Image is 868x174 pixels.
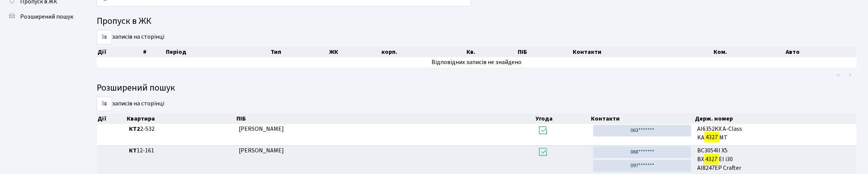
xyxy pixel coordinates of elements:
[590,113,694,124] th: Контакти
[126,113,236,124] th: Квартира
[328,47,381,57] th: ЖК
[97,113,126,124] th: Дії
[129,125,233,133] span: 2-532
[97,30,112,44] select: записів на сторінці
[97,16,857,27] h4: Пропуск в ЖК
[785,47,857,57] th: Авто
[704,154,718,165] mark: 4327
[129,146,233,155] span: 12-161
[572,47,713,57] th: Контакти
[97,83,857,94] h4: Розширений пошук
[239,146,284,155] span: [PERSON_NAME]
[695,113,857,124] th: Держ. номер
[697,125,854,142] span: AI6352KX A-Class KA MT
[239,125,284,133] span: [PERSON_NAME]
[20,13,73,21] span: Розширений пошук
[704,132,719,143] mark: 4327
[97,47,142,57] th: Дії
[535,113,590,124] th: Угода
[97,97,164,111] label: записів на сторінці
[713,47,785,57] th: Ком.
[517,47,572,57] th: ПІБ
[270,47,328,57] th: Тип
[97,97,112,111] select: записів на сторінці
[4,9,80,24] a: Розширений пошук
[129,146,137,155] b: КТ
[129,125,140,133] b: КТ2
[142,47,165,57] th: #
[697,146,854,172] span: ВС3054ІІ X5 ВХ ЕІ i30 АІ8247ЕР Crafter
[236,113,535,124] th: ПІБ
[97,57,857,67] td: Відповідних записів не знайдено
[381,47,466,57] th: корп.
[165,47,270,57] th: Період
[97,30,164,44] label: записів на сторінці
[466,47,517,57] th: Кв.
